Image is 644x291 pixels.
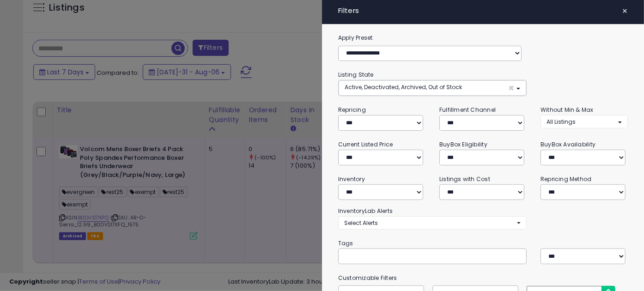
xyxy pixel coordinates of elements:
[338,175,365,183] small: Inventory
[439,175,490,183] small: Listings with Cost
[344,219,378,227] span: Select Alerts
[509,83,515,93] span: ×
[331,33,635,43] label: Apply Preset:
[338,7,628,15] h4: Filters
[439,140,487,148] small: BuyBox Eligibility
[338,140,393,148] small: Current Listed Price
[541,115,628,128] button: All Listings
[541,175,592,183] small: Repricing Method
[618,5,632,18] button: ×
[338,207,393,215] small: InventoryLab Alerts
[541,106,594,114] small: Without Min & Max
[339,80,526,96] button: Active, Deactivated, Archived, Out of Stock ×
[331,238,635,249] small: Tags
[622,5,628,18] span: ×
[338,216,527,230] button: Select Alerts
[345,83,462,91] span: Active, Deactivated, Archived, Out of Stock
[541,140,595,148] small: BuyBox Availability
[547,118,576,126] span: All Listings
[439,106,496,114] small: Fulfillment Channel
[338,71,374,79] small: Listing State
[331,273,635,283] small: Customizable Filters
[338,106,366,114] small: Repricing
